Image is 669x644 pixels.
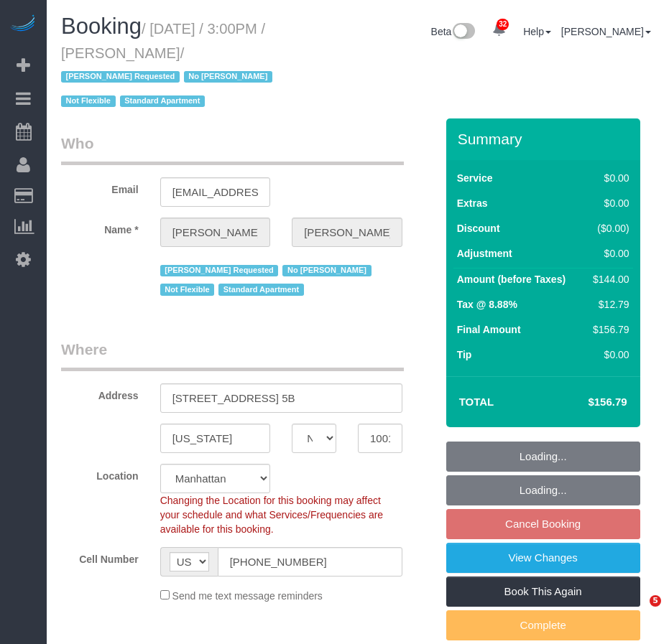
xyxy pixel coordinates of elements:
input: Zip Code [358,424,402,453]
label: Location [50,464,149,483]
a: Book This Again [446,577,640,607]
a: Beta [431,26,476,37]
label: Tip [457,347,472,362]
a: 32 [485,14,513,46]
input: Last Name [292,218,402,247]
label: Address [50,383,149,403]
legend: Who [61,133,404,165]
div: $12.79 [587,297,629,312]
span: Standard Apartment [120,95,206,107]
span: Changing the Location for this booking may affect your schedule and what Services/Frequencies are... [160,495,384,535]
a: [PERSON_NAME] [561,26,651,37]
div: $144.00 [587,272,629,286]
img: Automaid Logo [9,14,37,34]
div: $0.00 [587,347,629,362]
div: $0.00 [587,246,629,261]
span: Not Flexible [160,284,215,295]
div: $0.00 [587,171,629,185]
input: Cell Number [218,547,402,577]
iframe: Intercom live chat [620,595,655,630]
label: Final Amount [457,322,521,337]
label: Discount [457,221,500,235]
input: First Name [160,218,271,247]
h3: Summary [458,131,633,147]
label: Adjustment [457,246,512,261]
input: Email [160,177,271,207]
div: $0.00 [587,196,629,210]
label: Service [457,171,493,185]
img: New interface [451,23,475,42]
input: City [160,424,271,453]
label: Email [50,177,149,197]
label: Tax @ 8.88% [457,297,517,312]
a: View Changes [446,543,640,573]
label: Extras [457,196,488,210]
div: $156.79 [587,322,629,337]
span: Send me text message reminders [172,590,323,602]
span: No [PERSON_NAME] [282,265,371,276]
span: Not Flexible [61,95,116,107]
a: Help [523,26,551,37]
small: / [DATE] / 3:00PM / [PERSON_NAME] [61,21,277,110]
span: 5 [650,595,661,607]
span: Standard Apartment [218,284,304,295]
span: Booking [61,14,142,39]
div: ($0.00) [587,221,629,235]
label: Cell Number [50,547,149,566]
legend: Where [61,339,404,371]
label: Name * [50,218,149,237]
strong: Total [459,396,494,408]
span: / [61,45,277,110]
h4: $156.79 [545,396,627,409]
span: [PERSON_NAME] Requested [61,71,180,83]
label: Amount (before Taxes) [457,272,566,286]
span: [PERSON_NAME] Requested [160,265,279,276]
span: No [PERSON_NAME] [184,71,272,83]
span: 32 [497,19,509,30]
